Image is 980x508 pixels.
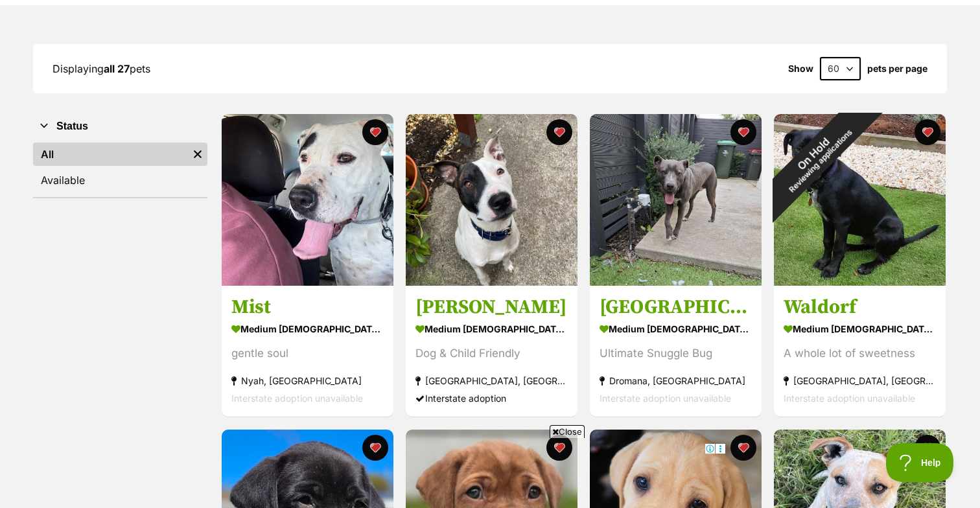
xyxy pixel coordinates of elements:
[415,320,568,339] div: medium [DEMOGRAPHIC_DATA] Dog
[867,63,927,74] label: pets per page
[406,114,577,286] img: Frankie
[774,286,946,417] a: Waldorf medium [DEMOGRAPHIC_DATA] Dog A whole lot of sweetness [GEOGRAPHIC_DATA], [GEOGRAPHIC_DAT...
[52,62,150,75] span: Displaying pets
[590,114,762,286] img: Dublin
[600,345,752,363] div: Ultimate Snuggle Bug
[915,435,940,461] button: favourite
[774,114,946,286] img: Waldorf
[730,435,756,461] button: favourite
[231,295,384,320] h3: Mist
[550,425,585,438] span: Close
[222,114,393,286] img: Mist
[254,443,726,502] iframe: To enrich screen reader interactions, please activate Accessibility in Grammarly extension settings
[745,86,889,229] div: On Hold
[362,119,388,145] button: favourite
[415,373,568,390] div: [GEOGRAPHIC_DATA], [GEOGRAPHIC_DATA]
[886,443,954,482] iframe: Help Scout Beacon - Open
[33,140,207,197] div: Status
[784,373,936,390] div: [GEOGRAPHIC_DATA], [GEOGRAPHIC_DATA]
[415,295,568,320] h3: [PERSON_NAME]
[362,435,388,461] button: favourite
[33,118,207,135] button: Status
[787,128,854,194] span: Reviewing applications
[222,286,393,417] a: Mist medium [DEMOGRAPHIC_DATA] Dog gentle soul Nyah, [GEOGRAPHIC_DATA] Interstate adoption unavai...
[415,390,568,408] div: Interstate adoption
[774,275,946,288] a: On HoldReviewing applications
[600,393,731,404] span: Interstate adoption unavailable
[600,295,752,320] h3: [GEOGRAPHIC_DATA]
[188,143,207,166] a: Remove filter
[788,63,813,74] span: Show
[784,295,936,320] h3: Waldorf
[915,119,940,145] button: favourite
[231,320,384,339] div: medium [DEMOGRAPHIC_DATA] Dog
[104,62,130,75] strong: all 27
[33,168,207,192] a: Available
[231,393,363,404] span: Interstate adoption unavailable
[546,119,572,145] button: favourite
[33,143,188,166] a: All
[406,286,577,417] a: [PERSON_NAME] medium [DEMOGRAPHIC_DATA] Dog Dog & Child Friendly [GEOGRAPHIC_DATA], [GEOGRAPHIC_D...
[784,393,915,404] span: Interstate adoption unavailable
[784,320,936,339] div: medium [DEMOGRAPHIC_DATA] Dog
[784,345,936,363] div: A whole lot of sweetness
[415,345,568,363] div: Dog & Child Friendly
[600,373,752,390] div: Dromana, [GEOGRAPHIC_DATA]
[231,345,384,363] div: gentle soul
[231,373,384,390] div: Nyah, [GEOGRAPHIC_DATA]
[730,119,756,145] button: favourite
[590,286,762,417] a: [GEOGRAPHIC_DATA] medium [DEMOGRAPHIC_DATA] Dog Ultimate Snuggle Bug Dromana, [GEOGRAPHIC_DATA] I...
[600,320,752,339] div: medium [DEMOGRAPHIC_DATA] Dog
